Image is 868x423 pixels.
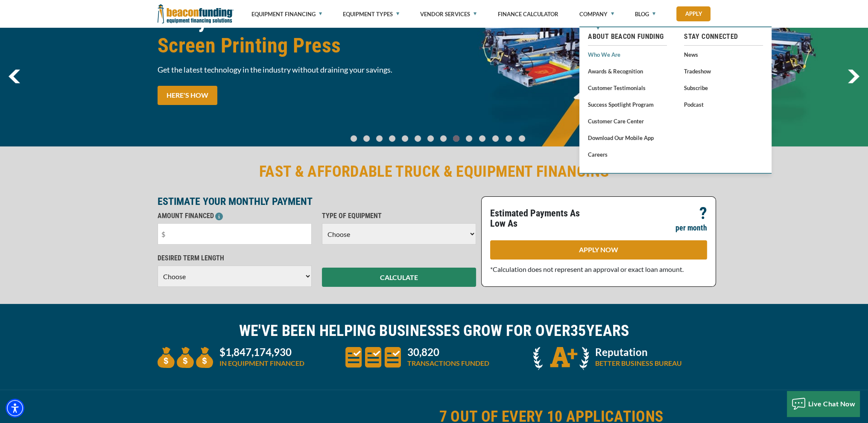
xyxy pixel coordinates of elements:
a: Tradeshow [684,66,763,76]
a: Go To Slide 12 [503,135,514,142]
span: *Calculation does not represent an approval or exact loan amount. [490,265,684,273]
a: Go To Slide 0 [349,135,359,142]
p: IN EQUIPMENT FINANCED [219,358,304,368]
a: About Beacon Funding [588,32,667,42]
p: per month [675,223,707,233]
p: DESIRED TERM LENGTH [158,253,312,263]
a: Go To Slide 10 [477,135,488,142]
a: Go To Slide 5 [413,135,423,142]
a: Apply [676,6,710,21]
a: Go To Slide 1 [362,135,372,142]
img: A + icon [533,347,589,370]
p: 30,820 [407,347,489,357]
a: next [848,70,859,83]
a: Go To Slide 2 [374,135,385,142]
a: previous [9,70,20,83]
a: Who We Are [588,49,667,60]
h2: WE'VE BEEN HELPING BUSINESSES GROW FOR OVER YEARS [158,321,711,341]
a: Go To Slide 8 [451,135,462,142]
input: $ [158,223,312,245]
a: Careers [588,149,667,160]
p: ESTIMATE YOUR MONTHLY PAYMENT [158,196,476,207]
a: Podcast [684,99,763,110]
a: Go To Slide 6 [426,135,436,142]
img: Left Navigator [9,70,20,83]
button: Live Chat Now [787,391,860,417]
a: Go To Slide 9 [464,135,474,142]
a: Go To Slide 4 [400,135,410,142]
a: Customer Testimonials [588,82,667,93]
img: three document icons to convery large amount of transactions funded [345,347,401,368]
a: Awards & Recognition [588,66,667,76]
p: TRANSACTIONS FUNDED [407,358,489,368]
p: $1,847,174,930 [219,347,304,357]
h2: FAST & AFFORDABLE TRUCK & EQUIPMENT FINANCING [158,162,711,181]
p: AMOUNT FINANCED [158,211,312,221]
a: Go To Slide 3 [387,135,397,142]
a: Go To Slide 11 [490,135,501,142]
p: TYPE OF EQUIPMENT [322,211,476,221]
a: Go To Slide 7 [438,135,449,142]
p: ? [699,208,707,219]
p: BETTER BUSINESS BUREAU [595,358,682,368]
a: HERE'S HOW [158,86,217,105]
button: CALCULATE [322,268,476,287]
a: APPLY NOW [490,240,707,260]
span: Screen Printing Press [158,33,429,58]
span: Live Chat Now [808,400,856,408]
p: Reputation [595,347,682,357]
a: Success Spotlight Program [588,99,667,110]
a: Stay Connected [684,32,763,42]
p: Estimated Payments As Low As [490,208,593,229]
img: three money bags to convey large amount of equipment financed [158,347,213,368]
div: Accessibility Menu [6,399,24,417]
span: Get the latest technology in the industry without draining your savings. [158,64,429,75]
a: Download our Mobile App [588,132,667,143]
img: Right Navigator [848,70,859,83]
a: News [684,49,763,60]
a: Customer Care Center [588,116,667,126]
span: 35 [570,322,586,340]
a: Subscribe [684,82,763,93]
a: Go To Slide 13 [517,135,527,142]
h1: Easily Afford the Latest [158,9,429,58]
